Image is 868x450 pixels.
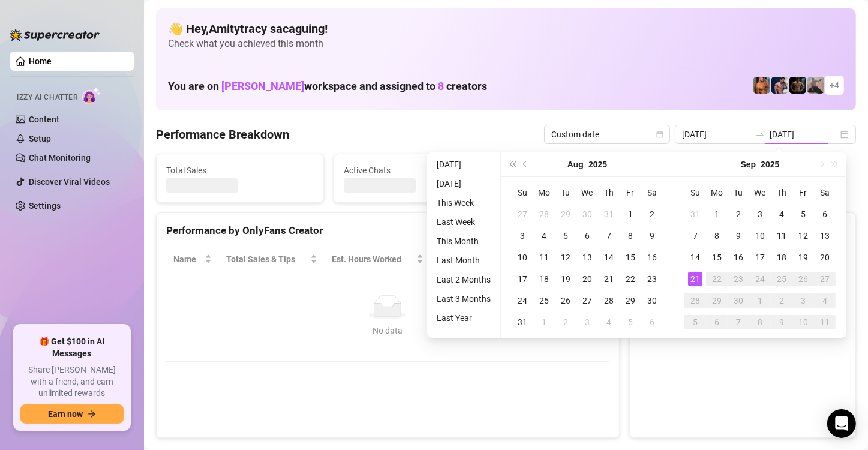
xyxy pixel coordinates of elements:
[178,324,597,337] div: No data
[168,20,844,37] h4: 👋 Hey, Amitytracy sacaguing !
[771,77,788,94] img: Axel
[17,92,77,103] span: Izzy AI Chatter
[755,130,765,139] span: to
[168,80,487,93] h1: You are on workspace and assigned to creators
[438,253,494,266] span: Sales / Hour
[518,253,592,266] span: Chat Conversion
[168,37,844,50] span: Check what you achieved this month
[29,134,51,143] a: Setup
[221,80,304,92] span: [PERSON_NAME]
[551,125,663,143] span: Custom date
[755,130,765,139] span: swap-right
[510,248,609,271] th: Chat Conversion
[639,223,846,239] div: Sales by OnlyFans Creator
[332,253,414,266] div: Est. Hours Worked
[226,253,308,266] span: Total Sales & Tips
[166,164,314,177] span: Total Sales
[521,164,669,177] span: Messages Sent
[789,77,806,94] img: Trent
[438,80,444,92] span: 8
[29,153,91,163] a: Chat Monitoring
[830,79,839,92] span: + 4
[807,77,824,94] img: LC
[431,248,511,271] th: Sales / Hour
[82,87,101,104] img: AI Chatter
[20,336,124,359] span: 🎁 Get $100 in AI Messages
[29,201,61,211] a: Settings
[48,409,83,419] span: Earn now
[219,248,325,271] th: Total Sales & Tips
[173,253,202,266] span: Name
[753,77,770,94] img: JG
[29,115,59,124] a: Content
[166,248,219,271] th: Name
[770,128,838,141] input: End date
[166,223,609,239] div: Performance by OnlyFans Creator
[156,126,289,143] h4: Performance Breakdown
[20,404,124,424] button: Earn nowarrow-right
[10,29,100,41] img: logo-BBDzfeDw.svg
[827,409,856,438] div: Open Intercom Messenger
[29,56,52,66] a: Home
[20,364,124,400] span: Share [PERSON_NAME] with a friend, and earn unlimited rewards
[88,410,96,418] span: arrow-right
[682,128,750,141] input: Start date
[344,164,491,177] span: Active Chats
[29,177,110,187] a: Discover Viral Videos
[656,131,663,138] span: calendar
